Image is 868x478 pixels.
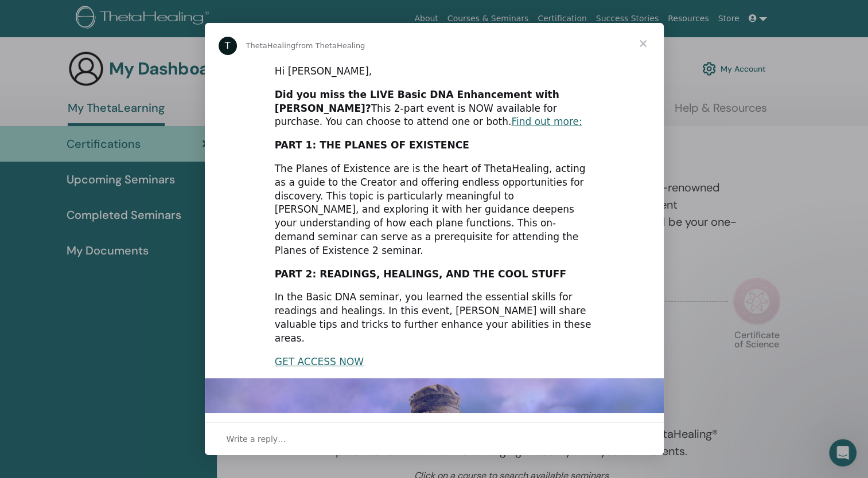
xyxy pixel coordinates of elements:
[275,356,364,367] a: GET ACCESS NOW
[275,291,594,345] div: In the Basic DNA seminar, you learned the essential skills for readings and healings. In this eve...
[511,116,582,127] a: Find out more:
[219,37,237,55] div: Profile image for ThetaHealing
[295,41,365,50] span: from ThetaHealing
[622,23,664,64] span: Close
[275,162,594,258] div: The Planes of Existence are is the heart of ThetaHealing, acting as a guide to the Creator and of...
[227,432,286,446] span: Write a reply…
[275,139,469,151] b: PART 1: THE PLANES OF EXISTENCE
[275,268,566,280] b: PART 2: READINGS, HEALINGS, AND THE COOL STUFF
[275,65,594,79] div: Hi [PERSON_NAME],
[246,41,296,50] span: ThetaHealing
[275,89,559,114] b: Did you miss the LIVE Basic DNA Enhancement with [PERSON_NAME]?
[205,422,664,455] div: Open conversation and reply
[275,88,594,129] div: This 2-part event is NOW available for purchase. You can choose to attend one or both.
